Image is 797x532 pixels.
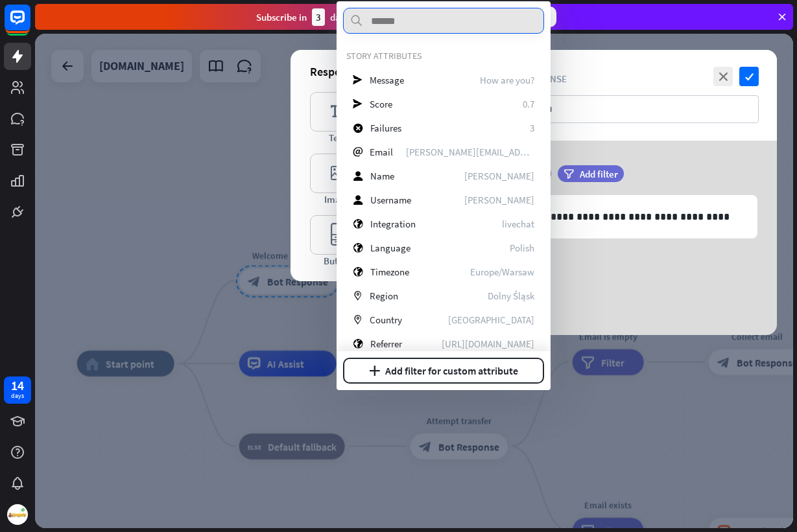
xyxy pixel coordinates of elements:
[353,219,363,229] i: globe
[369,365,380,376] i: plus
[523,98,534,110] span: 0.7
[353,291,363,301] i: marker
[370,74,404,86] span: Message
[370,338,402,350] span: Referrer
[713,67,733,86] i: close
[353,315,363,325] i: marker
[370,146,393,158] span: Email
[464,194,534,206] span: Peter Crauch
[353,267,363,277] i: globe
[370,266,409,278] span: Timezone
[353,99,363,109] i: send
[370,170,394,182] span: Name
[502,218,534,230] span: livechat
[353,195,363,205] i: user
[4,376,31,404] a: 14 days
[739,67,759,86] i: check
[256,8,470,26] div: Subscribe in days to get your first month for $1
[353,123,363,133] i: block_failure
[470,266,534,278] span: Europe/Warsaw
[442,338,534,350] span: https://livechat.com
[510,242,534,254] span: Polish
[312,8,325,26] div: 3
[370,290,398,302] span: Region
[370,98,392,110] span: Score
[346,50,541,62] div: STORY ATTRIBUTES
[11,391,24,400] div: days
[10,5,49,44] button: Open LiveChat chat widget
[370,218,416,230] span: Integration
[480,74,534,86] span: How are you?
[464,170,534,182] span: Peter Crauch
[488,290,534,302] span: Dolny Śląsk
[353,243,363,253] i: globe
[370,314,402,326] span: Country
[353,75,363,85] i: send
[406,146,534,158] span: peter@crauch.com
[530,122,534,134] span: 3
[343,358,544,384] button: plusAdd filter for custom attribute
[353,147,363,157] i: email
[11,380,24,391] div: 14
[353,339,363,349] i: globe
[580,168,618,180] span: Add filter
[448,314,534,326] span: Poland
[370,194,411,206] span: Username
[353,171,363,181] i: user
[370,242,410,254] span: Language
[564,169,574,179] i: filter
[370,122,401,134] span: Failures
